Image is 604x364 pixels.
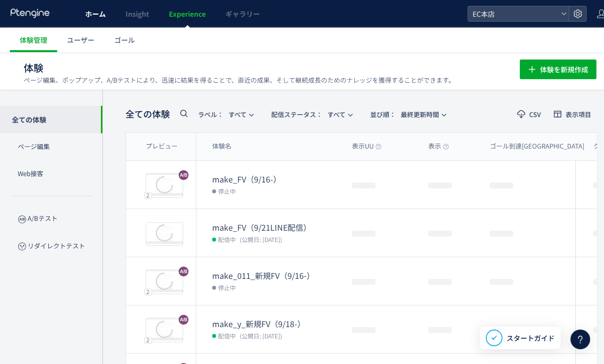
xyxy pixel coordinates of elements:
[470,6,557,21] span: EC本店
[114,35,135,45] span: ゴール
[507,333,555,343] span: スタートガイド
[169,9,206,19] span: Experience
[126,9,149,19] span: Insight
[67,35,95,45] span: ユーザー
[225,9,260,19] span: ギャラリー
[85,9,106,19] span: ホーム
[20,35,47,45] span: 体験管理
